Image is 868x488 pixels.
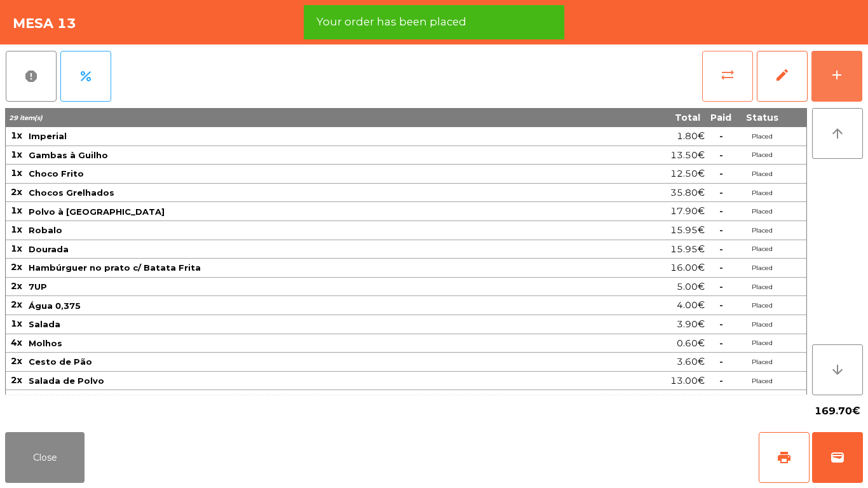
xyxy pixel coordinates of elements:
td: Placed [736,221,787,240]
span: 2x [11,280,22,292]
span: Salada de Polvo [29,376,104,386]
td: Placed [736,146,787,165]
span: 29 item(s) [9,114,43,122]
span: 1x [11,205,22,216]
td: Placed [736,353,787,372]
span: 1x [11,130,22,141]
span: 13.00€ [670,372,705,390]
span: Salada [29,319,60,329]
span: edit [775,67,790,83]
span: 3.60€ [677,353,705,370]
span: 13.50€ [670,147,705,164]
button: wallet [812,432,863,483]
span: 4x [11,337,22,348]
span: - [719,356,723,367]
span: wallet [830,450,845,465]
button: sync_alt [702,51,753,102]
span: - [719,262,723,273]
button: add [811,51,862,102]
span: 1x [11,167,22,179]
span: percent [78,69,93,84]
span: - [719,224,723,236]
span: Polvo à [GEOGRAPHIC_DATA] [29,207,165,217]
span: - [719,168,723,179]
td: Placed [736,184,787,203]
button: edit [757,51,808,102]
td: Placed [736,278,787,297]
span: 1.80€ [677,128,705,145]
i: arrow_upward [830,126,845,141]
span: Água 0,375 [29,301,81,311]
td: Placed [736,315,787,334]
span: Molhos [29,338,62,348]
span: print [776,450,792,465]
span: 3.90€ [677,316,705,333]
span: Cesto de Pão [29,356,92,367]
h4: Mesa 13 [13,14,76,33]
span: 5.00€ [677,278,705,295]
span: 0.60€ [677,335,705,352]
span: sync_alt [720,67,735,83]
i: arrow_downward [830,362,845,377]
span: 2x [11,374,22,386]
span: - [719,187,723,198]
span: 2x [11,393,22,404]
button: arrow_upward [812,108,863,159]
td: Placed [736,390,787,409]
span: - [719,318,723,330]
span: 169.70€ [815,402,860,421]
td: Placed [736,127,787,146]
span: 1x [11,318,22,329]
span: Chocos Grelhados [29,187,114,198]
span: - [719,299,723,311]
span: 1x [11,243,22,254]
span: - [719,149,723,161]
span: 2x [11,355,22,367]
span: report [24,69,39,84]
span: Gambas à Guilho [29,150,108,160]
span: 12.50€ [670,165,705,182]
span: 1x [11,149,22,160]
span: Robalo [29,225,62,235]
button: percent [60,51,111,102]
span: Your order has been placed [316,14,466,30]
span: Hambúrguer no prato c/ Batata Frita [29,262,201,273]
div: add [829,67,844,83]
td: Placed [736,259,787,278]
td: Placed [736,334,787,353]
span: 35.80€ [670,184,705,201]
span: 7UP [29,281,47,292]
span: Dourada [29,244,69,254]
span: Azeitonas Temperadas [29,395,137,405]
span: 3.80€ [677,391,705,408]
button: Close [5,432,85,483]
span: 2x [11,299,22,310]
td: Placed [736,296,787,315]
button: arrow_downward [812,344,863,395]
th: Total [590,108,705,127]
span: 1x [11,224,22,235]
td: Placed [736,165,787,184]
span: - [719,281,723,292]
button: report [6,51,57,102]
span: - [719,243,723,255]
th: Paid [705,108,736,127]
button: print [759,432,810,483]
span: 16.00€ [670,259,705,276]
span: - [719,205,723,217]
span: 17.90€ [670,203,705,220]
span: 2x [11,186,22,198]
td: Placed [736,372,787,391]
span: 2x [11,261,22,273]
span: - [719,337,723,349]
span: 4.00€ [677,297,705,314]
span: - [719,375,723,386]
th: Status [736,108,787,127]
span: - [719,130,723,142]
span: 15.95€ [670,222,705,239]
td: Placed [736,202,787,221]
span: - [719,393,723,405]
td: Placed [736,240,787,259]
span: Choco Frito [29,168,84,179]
span: 15.95€ [670,241,705,258]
